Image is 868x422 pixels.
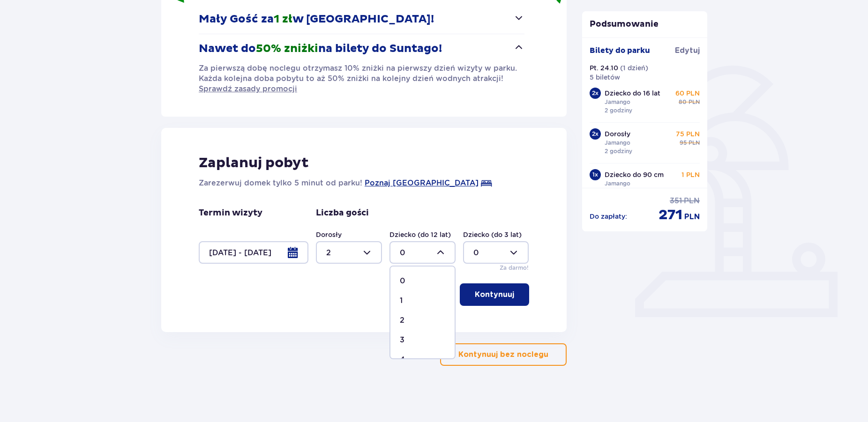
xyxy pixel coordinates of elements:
span: 351 [670,196,682,206]
p: 60 PLN [675,89,700,98]
div: 2 x [590,128,601,140]
p: Dziecko do 16 lat [605,89,660,98]
a: Sprawdź zasady promocji [199,84,297,94]
p: 3 [400,335,404,345]
p: Do zapłaty : [590,212,627,221]
button: Kontynuuj [460,283,529,306]
p: Liczba gości [316,207,369,219]
span: Edytuj [675,45,700,56]
p: Jamango [605,139,630,147]
p: Mały Gość za w [GEOGRAPHIC_DATA]! [199,12,434,26]
div: 1 x [590,169,601,180]
span: 80 [679,98,687,106]
p: Za pierwszą dobę noclegu otrzymasz 10% zniżki na pierwszy dzień wizyty w parku. Każda kolejna dob... [199,63,524,94]
p: Termin wizyty [199,207,262,219]
p: 4 [400,355,405,365]
span: PLN [684,196,700,206]
p: 2 godziny [605,106,632,115]
label: Dziecko (do 3 lat) [463,230,522,239]
button: Nawet do50% zniżkina bilety do Suntago! [199,34,524,63]
span: 271 [658,206,682,224]
p: Podsumowanie [582,19,708,30]
div: 2 x [590,88,601,99]
p: 2 [400,315,404,326]
p: Zarezerwuj domek tylko 5 minut od parku! [199,178,362,189]
p: Kontynuuj [475,289,514,300]
button: Kontynuuj bez noclegu [440,343,567,366]
p: Dziecko do 90 cm [605,170,664,179]
p: 75 PLN [676,129,700,139]
div: Nawet do50% zniżkina bilety do Suntago! [199,63,524,94]
span: PLN [684,212,700,222]
p: Za darmo! [500,264,529,272]
span: 50% zniżki [256,42,318,56]
p: 0 [400,276,405,286]
p: 2 godziny [605,147,632,155]
p: Nawet do na bilety do Suntago! [199,42,442,56]
a: Poznaj [GEOGRAPHIC_DATA] [365,178,479,189]
span: PLN [688,98,700,106]
p: 1 [400,296,403,306]
label: Dziecko (do 12 lat) [389,230,451,239]
span: 1 zł [274,12,292,26]
p: 5 biletów [590,73,620,82]
p: Jamango [605,179,630,188]
p: Dorosły [605,129,630,139]
p: Bilety do parku [590,45,650,56]
p: Jamango [605,98,630,106]
p: 1 PLN [681,170,700,179]
span: 95 [680,139,687,147]
p: ( 1 dzień ) [620,63,648,73]
label: Dorosły [316,230,342,239]
p: Zaplanuj pobyt [199,154,309,172]
p: Kontynuuj bez noclegu [458,349,548,360]
p: Pt. 24.10 [590,63,618,73]
button: Mały Gość za1 złw [GEOGRAPHIC_DATA]! [199,5,524,34]
span: PLN [688,139,700,147]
